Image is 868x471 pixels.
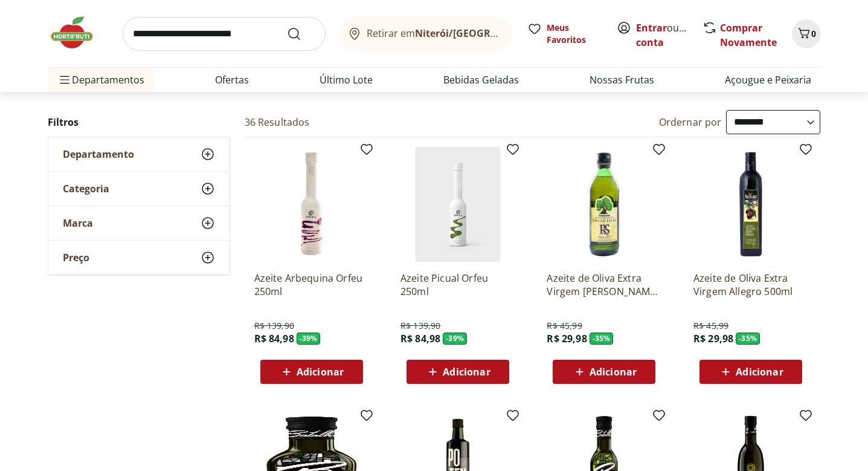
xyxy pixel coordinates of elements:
button: Preço [48,241,230,274]
button: Retirar emNiterói/[GEOGRAPHIC_DATA] [340,17,513,51]
span: R$ 45,99 [547,320,582,332]
img: Azeite Arbequina Orfeu 250ml [254,147,369,262]
img: Azeite de Oliva Extra Virgem Rafael Salgado 500ml [547,147,661,262]
span: 0 [811,28,816,39]
span: - 39 % [297,333,321,345]
span: - 35 % [736,333,760,345]
img: Azeite Picual Orfeu 250ml [400,147,515,262]
span: Meus Favoritos [547,22,602,46]
span: R$ 29,98 [693,332,733,345]
button: Adicionar [260,360,363,384]
span: R$ 84,98 [400,332,440,345]
span: R$ 139,90 [400,320,440,332]
img: Hortifruti [48,15,108,51]
span: Departamentos [57,65,144,94]
a: Azeite de Oliva Extra Virgem Allegro 500ml [693,271,808,298]
button: Submit Search [287,27,316,41]
span: R$ 139,90 [254,320,294,332]
img: Azeite de Oliva Extra Virgem Allegro 500ml [693,147,808,262]
a: Bebidas Geladas [443,73,519,87]
span: Categoria [63,183,109,195]
a: Comprar Novamente [720,21,777,49]
span: R$ 45,99 [693,320,728,332]
button: Marca [48,206,230,240]
a: Azeite de Oliva Extra Virgem [PERSON_NAME] 500ml [547,271,661,298]
a: Azeite Arbequina Orfeu 250ml [254,271,369,298]
span: Departamento [63,148,134,160]
h2: 36 Resultados [245,115,310,129]
span: R$ 29,98 [547,332,587,345]
label: Ordernar por [659,115,722,129]
span: Adicionar [590,367,637,377]
a: Açougue e Peixaria [725,73,811,87]
a: Meus Favoritos [527,22,602,46]
a: Último Lote [320,73,373,87]
span: R$ 84,98 [254,332,294,345]
span: ou [636,21,690,50]
button: Adicionar [407,360,509,384]
a: Criar conta [636,21,702,49]
a: Entrar [636,21,667,34]
span: - 35 % [590,333,614,345]
button: Carrinho [792,19,821,48]
span: - 39 % [443,333,467,345]
button: Adicionar [553,360,655,384]
span: Adicionar [736,367,783,377]
a: Ofertas [215,73,249,87]
button: Adicionar [699,360,802,384]
span: Adicionar [443,367,490,377]
button: Departamento [48,137,230,171]
a: Nossas Frutas [590,73,654,87]
span: Marca [63,217,93,229]
h2: Filtros [48,110,230,134]
span: Adicionar [297,367,344,377]
a: Azeite Picual Orfeu 250ml [400,271,515,298]
input: search [123,17,326,51]
span: Preço [63,252,89,264]
b: Niterói/[GEOGRAPHIC_DATA] [415,27,553,40]
button: Menu [57,65,72,94]
button: Categoria [48,172,230,206]
span: Retirar em [367,28,500,39]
